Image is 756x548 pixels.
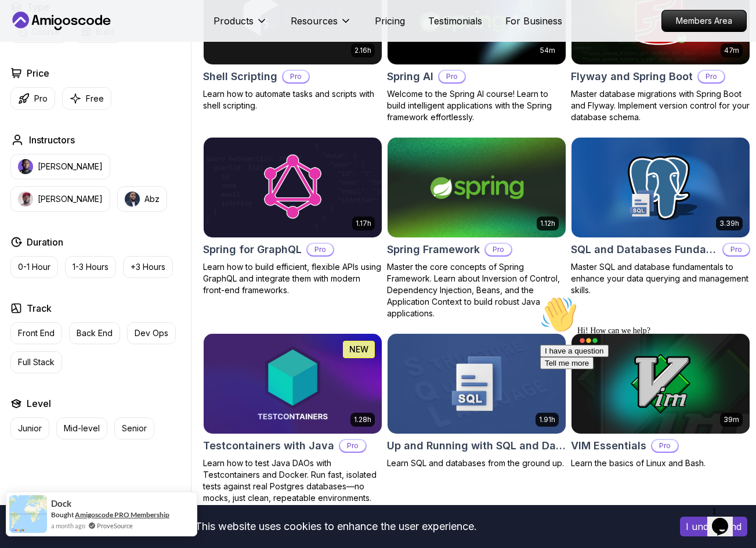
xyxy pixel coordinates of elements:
[10,154,110,179] button: instructor img[PERSON_NAME]
[18,423,42,434] p: Junior
[428,14,482,28] a: Testimonials
[540,219,555,228] p: 1.12h
[5,66,58,78] button: Tell me more
[387,261,566,319] p: Master the core concepts of Spring Framework. Learn about Inversion of Control, Dependency Inject...
[203,457,382,504] p: Learn how to test Java DAOs with Testcontainers and Docker. Run fast, isolated tests against real...
[27,301,52,315] h2: Track
[203,68,277,85] h2: Shell Scripting
[204,334,382,434] img: Testcontainers with Java card
[9,495,47,533] img: provesource social proof notification image
[724,244,749,255] p: Pro
[724,46,739,55] p: 47m
[214,14,267,37] button: Products
[77,327,113,339] p: Back End
[127,322,176,344] button: Dev Ops
[203,261,382,296] p: Learn how to build efficient, flexible APIs using GraphQL and integrate them with modern front-en...
[349,344,368,355] p: NEW
[10,87,55,110] button: Pro
[387,88,566,123] p: Welcome to the Spring AI course! Learn to build intelligent applications with the Spring framewor...
[10,322,62,344] button: Front End
[5,5,214,78] div: 👋Hi! How can we help?I have a questionTell me more
[62,87,111,110] button: Free
[75,510,169,519] a: Amigoscode PRO Membership
[34,93,48,104] p: Pro
[203,438,334,454] h2: Testcontainers with Java
[291,14,338,28] p: Resources
[9,514,663,539] div: This website uses cookies to enhance the user experience.
[27,396,51,410] h2: Level
[51,521,85,531] span: a month ago
[117,186,167,212] button: instructor imgAbz
[38,161,103,172] p: [PERSON_NAME]
[571,261,750,296] p: Master SQL and database fundamentals to enhance your data querying and management skills.
[571,241,718,258] h2: SQL and Databases Fundamentals
[204,138,382,237] img: Spring for GraphQL card
[571,137,750,296] a: SQL and Databases Fundamentals card3.39hSQL and Databases FundamentalsProMaster SQL and database ...
[97,521,133,531] a: ProveSource
[123,256,173,278] button: +3 Hours
[308,244,333,255] p: Pro
[69,322,120,344] button: Back End
[571,88,750,123] p: Master database migrations with Spring Boot and Flyway. Implement version control for your databa...
[144,193,160,205] p: Abz
[540,46,555,55] p: 54m
[203,137,382,296] a: Spring for GraphQL card1.17hSpring for GraphQLProLearn how to build efficient, flexible APIs usin...
[388,138,566,237] img: Spring Framework card
[56,417,107,439] button: Mid-level
[387,137,566,319] a: Spring Framework card1.12hSpring FrameworkProMaster the core concepts of Spring Framework. Learn ...
[18,261,50,273] p: 0-1 Hour
[355,46,371,55] p: 2.16h
[65,256,116,278] button: 1-3 Hours
[203,333,382,504] a: Testcontainers with Java card1.28hNEWTestcontainers with JavaProLearn how to test Java DAOs with ...
[29,133,75,147] h2: Instructors
[571,68,693,85] h2: Flyway and Spring Boot
[51,510,74,519] span: Bought
[719,219,739,228] p: 3.39h
[10,186,110,212] button: instructor img[PERSON_NAME]
[73,261,108,273] p: 1-3 Hours
[18,159,33,174] img: instructor img
[662,10,746,31] p: Members Area
[135,327,168,339] p: Dev Ops
[388,334,566,434] img: Up and Running with SQL and Databases card
[86,93,104,104] p: Free
[375,14,405,28] a: Pricing
[680,517,747,536] button: Accept cookies
[64,423,100,434] p: Mid-level
[661,10,747,32] a: Members Area
[5,5,42,42] img: :wave:
[536,291,744,496] iframe: chat widget
[505,14,562,28] a: For Business
[203,88,382,111] p: Learn how to automate tasks and scripts with shell scripting.
[18,192,33,207] img: instructor img
[114,417,154,439] button: Senior
[125,192,140,207] img: instructor img
[283,71,309,82] p: Pro
[122,423,147,434] p: Senior
[27,66,49,80] h2: Price
[486,244,511,255] p: Pro
[131,261,165,273] p: +3 Hours
[10,256,58,278] button: 0-1 Hour
[439,71,465,82] p: Pro
[10,417,49,439] button: Junior
[214,14,254,28] p: Products
[27,235,63,249] h2: Duration
[571,138,750,237] img: SQL and Databases Fundamentals card
[387,438,566,454] h2: Up and Running with SQL and Databases
[5,53,73,66] button: I have a question
[51,499,71,509] span: Dock
[387,68,433,85] h2: Spring AI
[699,71,724,82] p: Pro
[356,219,371,228] p: 1.17h
[203,241,302,258] h2: Spring for GraphQL
[707,502,744,536] iframe: chat widget
[354,415,371,424] p: 1.28h
[340,440,366,452] p: Pro
[18,327,55,339] p: Front End
[18,356,55,368] p: Full Stack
